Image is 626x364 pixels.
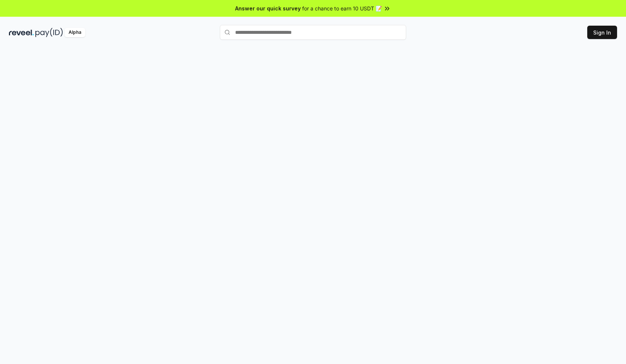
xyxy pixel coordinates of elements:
[9,28,34,37] img: reveel_dark
[235,4,301,12] span: Answer our quick survey
[64,28,85,37] div: Alpha
[587,26,617,39] button: Sign In
[302,4,382,12] span: for a chance to earn 10 USDT 📝
[35,28,63,37] img: pay_id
